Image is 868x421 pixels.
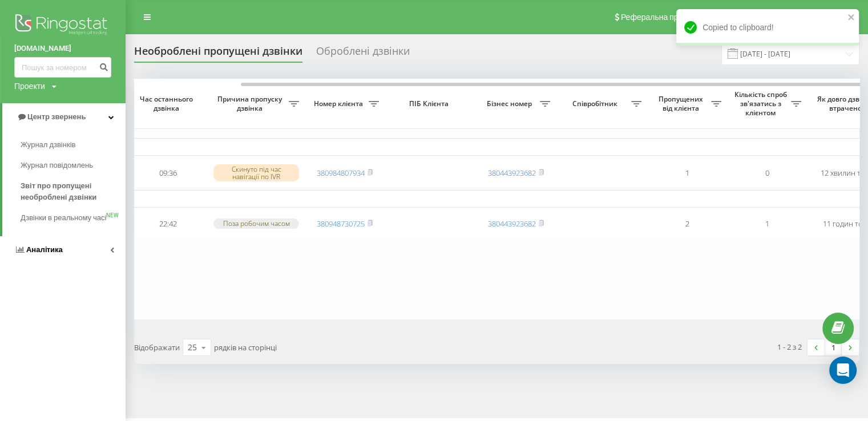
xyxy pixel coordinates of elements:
span: Співробітник [562,99,631,108]
a: Журнал дзвінків [21,135,126,155]
a: [DOMAIN_NAME] [14,43,111,54]
div: Поза робочим часом [213,218,299,228]
a: Дзвінки в реальному часіNEW [21,208,126,228]
span: Дзвінки в реальному часі [21,212,106,224]
a: 380948730725 [317,218,365,229]
span: Звіт про пропущені необроблені дзвінки [21,180,120,203]
div: Скинуто під час навігації по IVR [213,164,299,181]
span: Номер клієнта [310,99,369,108]
a: Журнал повідомлень [21,155,126,176]
button: close [847,13,855,23]
span: Кількість спроб зв'язатись з клієнтом [733,90,791,117]
td: 22:42 [128,210,208,238]
div: Copied to clipboard! [676,9,859,46]
span: Реферальна програма [621,13,705,22]
span: Журнал повідомлень [21,160,93,171]
td: 1 [727,210,807,238]
span: Відображати [134,342,180,353]
div: Проекти [14,80,45,92]
a: 1 [825,339,842,355]
td: 2 [647,210,727,238]
span: Час останнього дзвінка [137,95,199,112]
td: 1 [647,158,727,188]
div: 1 - 2 з 2 [777,341,802,353]
input: Пошук за номером [14,57,111,78]
div: Оброблені дзвінки [316,45,410,63]
span: ПІБ Клієнта [394,99,466,108]
a: Центр звернень [2,103,126,131]
span: Аналiтика [26,245,63,254]
a: 380443923682 [488,218,536,229]
span: Центр звернень [27,112,86,121]
img: Ringostat logo [14,11,111,40]
a: Звіт про пропущені необроблені дзвінки [21,176,126,208]
div: Необроблені пропущені дзвінки [134,45,302,63]
td: 0 [727,158,807,188]
span: Бізнес номер [482,99,540,108]
td: 09:36 [128,158,208,188]
div: 25 [188,342,197,353]
span: рядків на сторінці [214,342,277,353]
a: 380443923682 [488,168,536,178]
div: Open Intercom Messenger [829,357,857,384]
span: Журнал дзвінків [21,139,75,151]
span: Пропущених від клієнта [653,95,711,112]
a: 380984807934 [317,168,365,178]
span: Причина пропуску дзвінка [213,95,289,112]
